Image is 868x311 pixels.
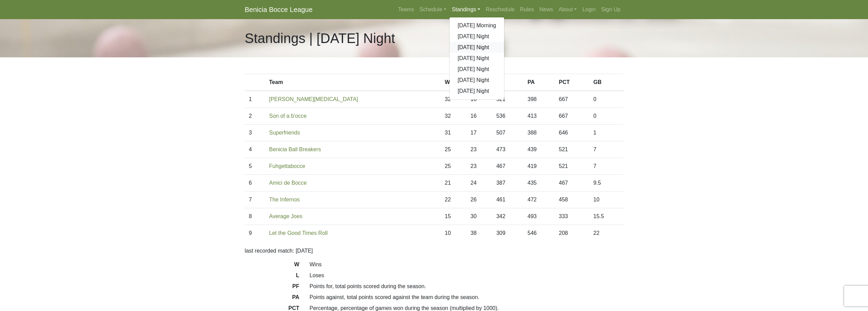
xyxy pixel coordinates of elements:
[524,192,555,208] td: 472
[245,247,623,255] p: last recorded match: [DATE]
[269,230,328,236] a: Let the Good Times Roll
[555,225,589,242] td: 208
[492,91,524,108] td: 521
[492,175,524,192] td: 387
[467,108,492,125] td: 16
[524,175,555,192] td: 435
[524,208,555,225] td: 493
[492,208,524,225] td: 342
[555,125,589,141] td: 646
[265,74,441,91] th: Team
[245,158,265,175] td: 5
[450,75,504,86] a: [DATE] Night
[441,158,467,175] td: 25
[517,3,537,16] a: Rules
[240,293,305,304] dt: PA
[467,208,492,225] td: 30
[450,42,504,53] a: [DATE] Night
[467,158,492,175] td: 23
[467,192,492,208] td: 26
[524,125,555,141] td: 388
[240,271,305,282] dt: L
[492,141,524,158] td: 473
[599,3,623,16] a: Sign Up
[269,113,307,119] a: Son of a b'occe
[556,3,580,16] a: About
[450,20,504,31] a: [DATE] Morning
[467,141,492,158] td: 23
[269,180,307,186] a: Amici de Bocce
[589,125,623,141] td: 1
[492,125,524,141] td: 507
[245,125,265,141] td: 3
[524,141,555,158] td: 439
[467,175,492,192] td: 24
[467,125,492,141] td: 17
[269,197,300,202] a: The Infernos
[441,141,467,158] td: 25
[245,30,395,46] h1: Standings | [DATE] Night
[537,3,556,16] a: News
[589,192,623,208] td: 10
[492,225,524,242] td: 309
[589,175,623,192] td: 9.5
[449,17,505,100] div: Standings
[305,293,629,301] dd: Points against, total points scored against the team during the season.
[269,213,303,219] a: Average Joes
[441,175,467,192] td: 21
[245,3,313,16] a: Benicia Bocce League
[589,141,623,158] td: 7
[450,53,504,64] a: [DATE] Night
[269,130,300,136] a: Superfriends
[555,74,589,91] th: PCT
[555,108,589,125] td: 667
[450,64,504,75] a: [DATE] Night
[579,3,598,16] a: Login
[524,158,555,175] td: 419
[492,192,524,208] td: 461
[589,158,623,175] td: 7
[492,158,524,175] td: 467
[449,3,483,16] a: Standings
[589,208,623,225] td: 15.5
[245,208,265,225] td: 8
[245,91,265,108] td: 1
[492,74,524,91] th: PF
[589,108,623,125] td: 0
[589,91,623,108] td: 0
[269,146,321,152] a: Benicia Ball Breakers
[441,208,467,225] td: 15
[450,86,504,97] a: [DATE] Night
[305,282,629,291] dd: Points for, total points scored during the season.
[555,192,589,208] td: 458
[245,141,265,158] td: 4
[555,175,589,192] td: 467
[269,96,358,102] a: [PERSON_NAME][MEDICAL_DATA]
[555,141,589,158] td: 521
[589,74,623,91] th: GB
[524,108,555,125] td: 413
[245,108,265,125] td: 2
[555,208,589,225] td: 333
[555,91,589,108] td: 667
[441,108,467,125] td: 32
[441,192,467,208] td: 22
[524,74,555,91] th: PA
[305,271,629,280] dd: Loses
[555,158,589,175] td: 521
[269,163,305,169] a: Fuhgettabocce
[245,225,265,242] td: 9
[441,91,467,108] td: 32
[245,175,265,192] td: 6
[305,260,629,269] dd: Wins
[240,282,305,293] dt: PF
[240,260,305,271] dt: W
[589,225,623,242] td: 22
[441,225,467,242] td: 10
[524,225,555,242] td: 546
[524,91,555,108] td: 398
[245,192,265,208] td: 7
[395,3,417,16] a: Teams
[450,31,504,42] a: [DATE] Night
[417,3,449,16] a: Schedule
